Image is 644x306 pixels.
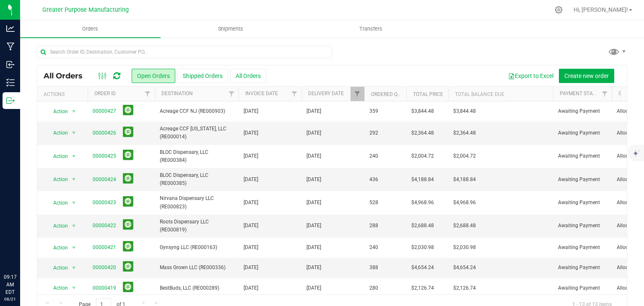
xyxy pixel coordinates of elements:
span: select [69,220,79,232]
a: 00000426 [93,129,116,137]
span: [DATE] [306,244,321,252]
span: Awaiting Payment [558,129,607,137]
inline-svg: Inbound [6,60,15,69]
th: Total Balance Due [448,87,553,101]
span: $2,004.72 [453,152,476,160]
a: 00000421 [93,244,116,252]
iframe: Resource center unread badge [25,238,35,248]
span: [DATE] [306,129,321,137]
span: Awaiting Payment [558,152,607,160]
span: [DATE] [244,107,258,115]
span: [DATE] [306,199,321,207]
span: $4,654.24 [411,264,434,272]
span: $2,688.48 [453,222,476,230]
span: 359 [369,107,378,115]
span: select [69,242,79,254]
span: select [69,282,79,294]
span: Hi, [PERSON_NAME]! [574,6,628,13]
a: 00000425 [93,152,116,160]
inline-svg: Manufacturing [6,42,15,51]
span: Action [46,282,68,294]
a: Delivery Date [308,91,344,96]
button: Shipped Orders [177,69,228,83]
span: Action [46,127,68,139]
span: 292 [369,129,378,137]
span: $4,968.96 [453,199,476,207]
span: Orders [71,25,109,33]
a: Total Price [413,91,443,97]
inline-svg: Inventory [6,78,15,87]
div: Manage settings [553,6,564,14]
span: 280 [369,284,378,292]
span: [DATE] [244,264,258,272]
a: 00000419 [93,284,116,292]
span: [DATE] [244,284,258,292]
span: $4,188.84 [453,176,476,184]
span: Action [46,174,68,185]
span: Nirvana Dispensary LLC (RE000823) [160,194,234,210]
span: Action [46,106,68,117]
a: Shipments [161,20,301,38]
a: 00000424 [93,176,116,184]
a: Order ID [94,91,116,96]
span: select [69,197,79,209]
span: $3,844.48 [411,107,434,115]
div: Actions [44,91,84,97]
span: [DATE] [306,264,321,272]
span: 436 [369,176,378,184]
span: $3,844.48 [453,107,476,115]
a: Invoice Date [245,91,278,96]
span: Awaiting Payment [558,107,607,115]
span: $2,030.98 [453,244,476,252]
span: [DATE] [306,152,321,160]
a: Filter [351,87,364,101]
span: 240 [369,244,378,252]
span: $4,968.96 [411,199,434,207]
span: $2,004.72 [411,152,434,160]
span: Awaiting Payment [558,222,607,230]
a: Orders [20,20,161,38]
a: 00000422 [93,222,116,230]
span: $2,126.74 [453,284,476,292]
iframe: Resource center [8,239,34,264]
span: select [69,106,79,117]
span: $4,654.24 [453,264,476,272]
span: $2,688.48 [411,222,434,230]
span: Action [46,197,68,209]
span: Greater Purpose Manufacturing [42,6,129,13]
span: [DATE] [244,129,258,137]
span: Shipments [207,25,254,33]
inline-svg: Analytics [6,24,15,33]
span: BLOC Dispensary, LLC (RE000385) [160,171,234,187]
span: Create new order [564,73,609,79]
a: Ordered qty [371,91,403,97]
button: All Orders [230,69,266,83]
a: Filter [288,87,301,101]
span: 388 [369,264,378,272]
span: BestBuds, LLC (RE000289) [160,284,234,292]
span: [DATE] [306,284,321,292]
span: select [69,150,79,162]
a: Status [618,91,636,96]
span: [DATE] [244,199,258,207]
span: [DATE] [306,107,321,115]
a: 00000420 [93,264,116,272]
span: Action [46,262,68,274]
span: $2,364.48 [453,129,476,137]
button: Create new order [559,69,614,83]
span: Acreage CCF NJ (RE000903) [160,107,234,115]
span: 288 [369,222,378,230]
span: Awaiting Payment [558,176,607,184]
span: Action [46,150,68,162]
p: 09:17 AM EDT [4,273,16,296]
span: 240 [369,152,378,160]
span: Acreage CCF [US_STATE], LLC (RE000014) [160,125,234,141]
span: Awaiting Payment [558,199,607,207]
p: 08/21 [4,296,16,302]
span: [DATE] [306,176,321,184]
span: [DATE] [244,244,258,252]
span: select [69,127,79,139]
span: select [69,174,79,185]
span: Awaiting Payment [558,244,607,252]
a: Payment Status [560,91,602,96]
